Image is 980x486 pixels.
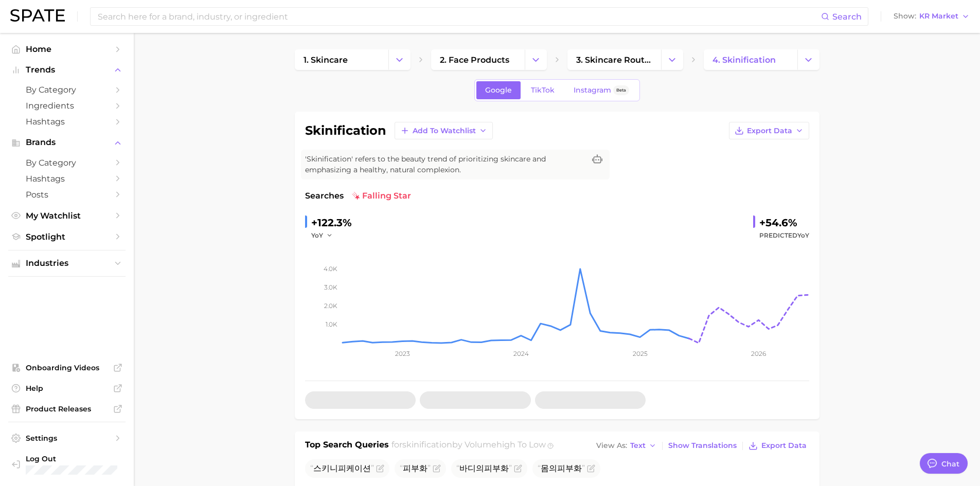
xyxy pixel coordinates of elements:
[538,463,585,473] span: 몸의피부화
[8,229,126,245] a: Spotlight
[305,190,344,202] span: Searches
[26,259,108,268] span: Industries
[567,49,661,70] a: 3. skincare routines
[413,127,476,135] span: Add to Watchlist
[352,192,360,200] img: falling star
[10,9,65,22] img: SPATE
[388,49,411,70] button: Change Category
[712,55,776,65] span: 4. skinification
[8,171,126,187] a: Hashtags
[311,229,333,242] button: YoY
[8,62,126,78] button: Trends
[456,463,512,473] span: 바디의피부화
[8,451,126,478] a: Log out. Currently logged in with e-mail jkno@cosmax.com.
[26,158,108,168] span: by Category
[8,82,126,98] a: by Category
[832,12,862,22] span: Search
[522,81,563,99] a: TikTok
[919,13,958,19] span: KR Market
[295,49,388,70] a: 1. skincare
[440,55,509,65] span: 2. face products
[431,49,525,70] a: 2. face products
[26,384,108,393] span: Help
[26,174,108,184] span: Hashtags
[433,464,441,473] button: Flag as miscategorized or irrelevant
[630,443,646,448] span: Text
[525,49,547,70] button: Change Category
[305,154,585,175] span: 'Skinification' refers to the beauty trend of prioritizing skincare and emphasizing a healthy, na...
[8,98,126,114] a: Ingredients
[304,55,348,65] span: 1. skincare
[310,463,374,473] span: 스키니피케이션
[8,360,126,375] a: Onboarding Videos
[8,208,126,224] a: My Watchlist
[26,117,108,127] span: Hashtags
[26,434,108,443] span: Settings
[574,86,611,95] span: Instagram
[587,464,595,473] button: Flag as miscategorized or irrelevant
[496,440,546,449] span: high to low
[324,302,337,310] tspan: 2.0k
[8,381,126,396] a: Help
[326,320,337,328] tspan: 1.0k
[894,13,916,19] span: Show
[324,265,337,273] tspan: 4.0k
[26,85,108,95] span: by Category
[26,454,117,463] span: Log Out
[8,114,126,130] a: Hashtags
[751,350,766,357] tspan: 2026
[616,86,626,95] span: Beta
[797,49,819,70] button: Change Category
[311,231,323,240] span: YoY
[666,439,739,453] button: Show Translations
[8,41,126,57] a: Home
[400,463,431,473] span: 피부화
[531,86,555,95] span: TikTok
[376,464,384,473] button: Flag as miscategorized or irrelevant
[485,86,512,95] span: Google
[596,443,627,448] span: View As
[311,214,352,231] div: +122.3%
[395,122,493,139] button: Add to Watchlist
[352,190,411,202] span: falling star
[729,122,809,139] button: Export Data
[594,439,660,453] button: View AsText
[747,127,792,135] span: Export Data
[305,124,386,137] h1: skinification
[891,10,972,23] button: ShowKR Market
[797,231,809,239] span: YoY
[26,363,108,372] span: Onboarding Videos
[8,430,126,446] a: Settings
[513,350,528,357] tspan: 2024
[476,81,521,99] a: Google
[26,138,108,147] span: Brands
[668,441,737,450] span: Show Translations
[26,101,108,111] span: Ingredients
[26,65,108,75] span: Trends
[576,55,652,65] span: 3. skincare routines
[26,211,108,221] span: My Watchlist
[661,49,683,70] button: Change Category
[565,81,638,99] a: InstagramBeta
[761,441,807,450] span: Export Data
[8,155,126,171] a: by Category
[759,214,809,231] div: +54.6%
[8,135,126,150] button: Brands
[514,464,522,473] button: Flag as miscategorized or irrelevant
[26,190,108,200] span: Posts
[402,440,452,449] span: skinification
[97,8,821,25] input: Search here for a brand, industry, or ingredient
[8,256,126,271] button: Industries
[8,187,126,203] a: Posts
[632,350,647,357] tspan: 2025
[26,232,108,242] span: Spotlight
[26,44,108,54] span: Home
[305,439,389,453] h1: Top Search Queries
[26,404,108,413] span: Product Releases
[704,49,797,70] a: 4. skinification
[391,439,546,453] h2: for by Volume
[746,439,809,453] button: Export Data
[395,350,409,357] tspan: 2023
[324,283,337,291] tspan: 3.0k
[8,401,126,417] a: Product Releases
